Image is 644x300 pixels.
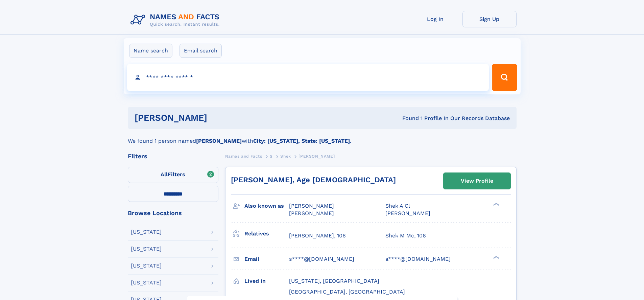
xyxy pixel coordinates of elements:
[161,171,168,178] span: All
[196,138,242,144] b: [PERSON_NAME]
[244,228,289,239] h3: Relatives
[225,152,262,160] a: Names and Facts
[289,232,346,239] a: [PERSON_NAME], 106
[131,246,162,252] div: [US_STATE]
[244,253,289,265] h3: Email
[135,114,305,122] h1: [PERSON_NAME]
[492,255,500,259] div: ❯
[408,11,462,27] a: Log In
[280,154,291,159] span: Shek
[131,229,162,235] div: [US_STATE]
[299,154,335,159] span: [PERSON_NAME]
[385,203,410,209] span: Shek A Cl
[128,11,225,29] img: Logo Names and Facts
[385,232,426,239] a: Shek M Mc, 106
[131,280,162,285] div: [US_STATE]
[128,129,517,145] div: We found 1 person named with .
[305,115,510,122] div: Found 1 Profile In Our Records Database
[180,44,222,58] label: Email search
[127,64,489,91] input: search input
[253,138,350,144] b: City: [US_STATE], State: [US_STATE]
[461,173,493,189] div: View Profile
[129,44,172,58] label: Name search
[128,210,218,216] div: Browse Locations
[492,64,517,91] button: Search Button
[231,176,396,184] a: [PERSON_NAME], Age [DEMOGRAPHIC_DATA]
[244,275,289,287] h3: Lived in
[244,200,289,212] h3: Also known as
[128,167,218,183] label: Filters
[444,173,510,189] a: View Profile
[289,278,379,284] span: [US_STATE], [GEOGRAPHIC_DATA]
[385,210,430,216] span: [PERSON_NAME]
[128,153,218,159] div: Filters
[280,152,291,160] a: Shek
[270,154,273,159] span: S
[131,263,162,269] div: [US_STATE]
[492,202,500,207] div: ❯
[270,152,273,160] a: S
[462,11,517,27] a: Sign Up
[289,203,334,209] span: [PERSON_NAME]
[289,210,334,216] span: [PERSON_NAME]
[289,289,405,295] span: [GEOGRAPHIC_DATA], [GEOGRAPHIC_DATA]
